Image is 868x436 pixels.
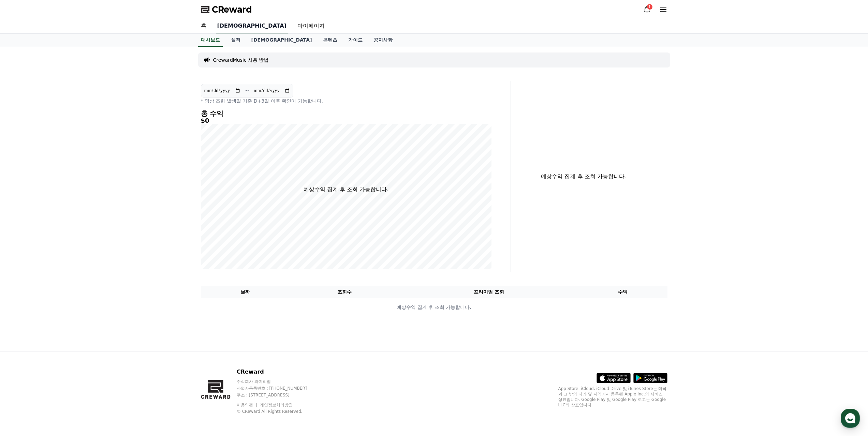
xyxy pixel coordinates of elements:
[516,172,651,181] p: 예상수익 집계 후 조회 가능합니다.
[304,185,388,194] p: 예상수익 집계 후 조회 가능합니다.
[213,57,269,63] a: CrewardMusic 사용 방법
[368,34,398,47] a: 공지사항
[2,216,45,233] a: 홈
[216,19,288,33] a: [DEMOGRAPHIC_DATA]
[237,379,320,384] p: 주식회사 와이피랩
[343,34,368,47] a: 가이드
[201,97,491,104] p: * 영상 조회 발생일 기준 D+3일 이후 확인이 가능합니다.
[245,87,249,95] p: ~
[260,403,293,407] a: 개인정보처리방침
[201,286,290,298] th: 날짜
[225,34,246,47] a: 실적
[201,110,491,117] h4: 총 수익
[62,227,71,232] span: 대화
[88,216,131,233] a: 설정
[105,226,114,232] span: 설정
[212,4,252,15] span: CReward
[198,34,223,47] a: 대시보드
[201,304,667,311] p: 예상수익 집계 후 조회 가능합니다.
[237,386,320,391] p: 사업자등록번호 : [PHONE_NUMBER]
[647,4,652,10] div: 1
[292,19,330,33] a: 마이페이지
[318,34,343,47] a: 콘텐츠
[195,19,212,33] a: 홈
[237,392,320,398] p: 주소 : [STREET_ADDRESS]
[45,216,88,233] a: 대화
[237,368,320,376] p: CReward
[643,5,651,14] a: 1
[237,409,320,414] p: © CReward All Rights Reserved.
[290,286,399,298] th: 조회수
[558,386,667,408] p: App Store, iCloud, iCloud Drive 및 iTunes Store는 미국과 그 밖의 나라 및 지역에서 등록된 Apple Inc.의 서비스 상표입니다. Goo...
[237,403,258,407] a: 이용약관
[201,117,491,124] h5: $0
[201,4,252,15] a: CReward
[578,286,667,298] th: 수익
[399,286,578,298] th: 프리미엄 조회
[246,34,318,47] a: [DEMOGRAPHIC_DATA]
[21,226,26,232] span: 홈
